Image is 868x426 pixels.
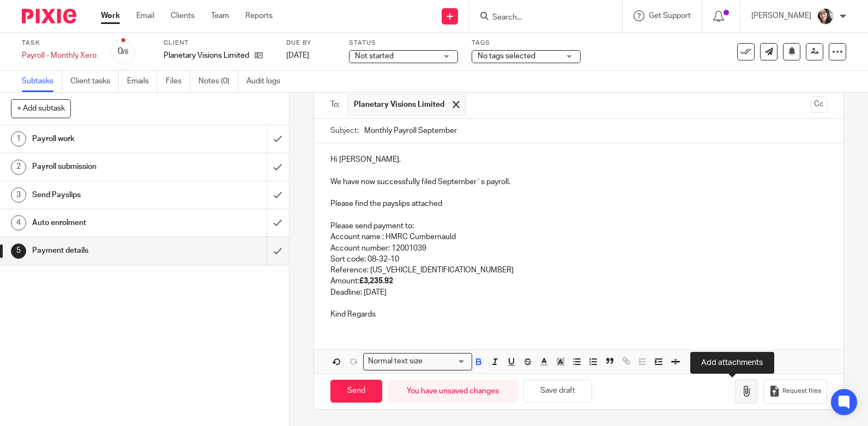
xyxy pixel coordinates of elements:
input: Send [330,380,382,403]
button: Request files [763,379,827,404]
label: Tags [472,39,581,47]
p: We have now successfully filed September`s payroll. [330,177,827,187]
p: Account number: 12001039 [330,243,827,254]
p: Reference: [US_VEHICLE_IDENTIFICATION_NUMBER] [330,265,827,276]
div: 1 [11,131,26,147]
span: Get Support [649,12,691,20]
a: Notes (0) [198,71,238,92]
a: Subtasks [22,71,62,92]
strong: £3,235.92 [359,277,393,285]
a: Files [166,71,190,92]
h1: Payroll work [32,131,181,147]
button: + Add subtask [11,99,71,118]
label: Client [164,39,273,47]
h1: Auto enrolment [32,215,181,231]
a: Team [211,10,229,21]
h1: Payment details [32,242,181,259]
div: You have unsaved changes [388,380,518,403]
a: Client tasks [70,71,119,92]
label: To: [330,99,342,110]
div: Search for option [363,353,472,370]
a: Audit logs [246,71,288,92]
div: 0 [118,45,129,58]
div: 3 [11,187,26,203]
a: Clients [171,10,195,21]
a: Email [136,10,154,21]
p: Deadline: [DATE] [330,287,827,298]
div: 2 [11,160,26,175]
img: Pixie [22,9,76,23]
label: Task [22,39,97,47]
label: Subject: [330,125,359,136]
span: No tags selected [478,52,535,60]
h1: Payroll submission [32,159,181,175]
p: Please find the payslips attached [330,198,827,209]
p: Sort code: 08-32-10 [330,254,827,265]
p: Kind Regards [330,298,827,320]
span: Request files [782,387,821,395]
p: Planetary Visions Limited [164,50,249,61]
label: Due by [286,39,335,47]
p: Hi [PERSON_NAME], [330,154,827,165]
label: Status [349,39,458,47]
span: [DATE] [286,52,309,59]
p: Please send payment to: [330,221,827,232]
p: [PERSON_NAME] [751,10,811,21]
span: Planetary Visions Limited [354,99,444,110]
p: Account name : HMRC Cumbernauld [330,232,827,242]
input: Search for option [426,356,466,367]
div: 4 [11,215,26,230]
span: Not started [355,52,394,60]
a: Reports [245,10,273,21]
input: Search [491,13,589,23]
h1: Send Payslips [32,187,181,203]
button: Save draft [523,380,592,403]
button: Cc [811,96,827,113]
small: /5 [123,49,129,55]
a: Work [101,10,120,21]
img: me%20(1).jpg [817,8,834,25]
div: 5 [11,244,26,259]
div: Payroll - Monthly Xero [22,50,97,61]
a: Emails [127,71,158,92]
p: Amount: [330,276,827,287]
span: Normal text size [366,356,425,367]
